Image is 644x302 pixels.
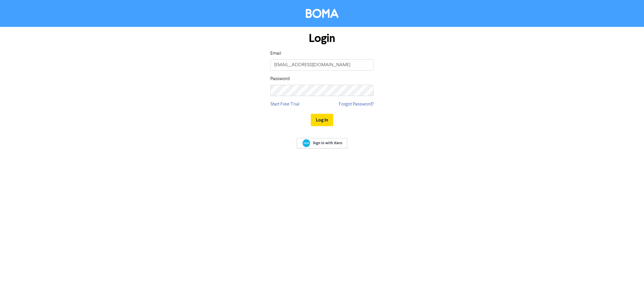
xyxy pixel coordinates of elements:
span: Sign In with Xero [313,140,342,146]
a: Start Free Trial [270,101,300,108]
img: BOMA Logo [306,9,339,18]
img: Xero logo [303,139,310,147]
label: Password [270,75,290,82]
button: Log In [311,114,333,126]
a: Forgot Password? [339,101,374,108]
h1: Login [270,32,374,45]
label: Email [270,50,281,57]
a: Sign In with Xero [297,138,347,148]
